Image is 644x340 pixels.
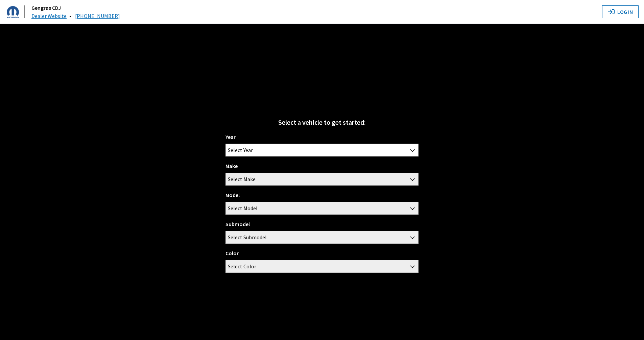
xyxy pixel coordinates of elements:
[225,173,419,186] span: Select Make
[225,231,419,244] span: Select Submodel
[228,144,253,156] span: Select Year
[225,249,239,257] label: Color
[226,260,418,272] span: Select Color
[225,220,250,228] label: Submodel
[225,162,238,170] label: Make
[225,144,419,156] span: Select Year
[7,5,30,18] a: Gengras CDJ logo
[31,13,67,19] a: Dealer Website
[228,260,256,272] span: Select Color
[75,13,120,19] a: [PHONE_NUMBER]
[225,202,419,215] span: Select Model
[225,117,419,127] div: Select a vehicle to get started:
[226,202,418,214] span: Select Model
[7,6,19,18] img: Dashboard
[225,133,236,141] label: Year
[226,173,418,185] span: Select Make
[602,5,639,18] button: Log In
[228,202,258,214] span: Select Model
[225,191,240,199] label: Model
[228,231,267,243] span: Select Submodel
[228,173,256,185] span: Select Make
[69,13,71,19] span: •
[226,231,418,243] span: Select Submodel
[225,260,419,273] span: Select Color
[226,144,418,156] span: Select Year
[31,4,61,11] a: Gengras CDJ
